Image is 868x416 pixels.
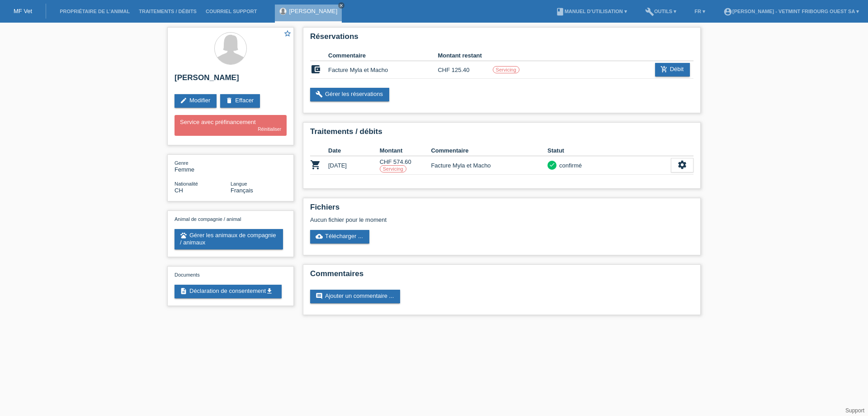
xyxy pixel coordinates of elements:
div: Femme [175,159,231,173]
th: Montant [380,145,431,156]
i: cloud_upload [316,233,323,240]
th: Montant restant [438,50,492,61]
th: Commentaire [431,145,547,156]
i: build [645,7,654,16]
a: Propriétaire de l’animal [55,9,134,14]
a: deleteEffacer [220,94,260,108]
span: Animal de compagnie / animal [175,216,241,222]
a: Support [845,407,864,414]
span: Nationalité [175,181,198,186]
td: [DATE] [328,156,380,175]
span: Langue [231,181,247,186]
a: buildGérer les réservations [310,88,389,101]
h2: Commentaires [310,269,693,283]
h2: Réservations [310,32,693,46]
i: book [556,7,565,16]
td: CHF 125.40 [438,61,492,79]
a: Traitements / débits [134,9,201,14]
i: delete [226,97,233,104]
a: editModifier [175,94,217,108]
a: MF Vet [14,8,32,14]
a: petsGérer les animaux de compagnie / animaux [175,229,283,249]
i: add_shopping_cart [660,66,668,73]
a: cloud_uploadTélécharger ... [310,230,369,244]
h2: Traitements / débits [310,127,693,141]
i: comment [316,292,323,300]
i: build [316,91,323,98]
a: [PERSON_NAME] [289,8,337,14]
h2: Fichiers [310,203,693,216]
label: Servicing [380,165,406,172]
a: Réinitialiser [258,127,281,132]
td: Facture Myla et Macho [328,61,438,79]
i: account_balance_wallet [310,64,321,75]
span: Documents [175,272,200,277]
a: close [338,2,344,9]
i: account_circle [723,7,732,16]
th: Statut [547,145,671,156]
div: Service avec préfinancement [175,115,287,136]
a: account_circle[PERSON_NAME] - Vetmint Fribourg Ouest SA ▾ [719,9,863,14]
i: description [180,287,187,295]
a: FR ▾ [690,9,710,14]
i: star_border [283,29,292,38]
a: add_shopping_cartDébit [655,63,690,77]
a: buildOutils ▾ [641,9,681,14]
th: Date [328,145,380,156]
i: close [339,3,344,8]
i: edit [180,97,187,104]
i: pets [180,232,187,239]
label: Servicing [493,66,519,73]
a: bookManuel d’utilisation ▾ [551,9,632,14]
i: get_app [266,287,273,295]
div: Aucun fichier pour le moment [310,216,586,223]
a: Courriel Support [201,9,261,14]
span: Français [231,187,253,194]
span: Genre [175,160,189,166]
div: confirmé [557,161,582,170]
a: commentAjouter un commentaire ... [310,290,400,303]
a: descriptionDéclaration de consentementget_app [175,285,282,298]
td: Facture Myla et Macho [431,156,547,175]
i: POSP00026818 [310,159,321,170]
td: CHF 574.60 [380,156,431,175]
th: Commentaire [328,50,438,61]
i: check [549,162,555,168]
h2: [PERSON_NAME] [175,73,287,87]
a: star_border [283,29,292,39]
i: settings [677,160,687,170]
span: Suisse [175,187,183,194]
